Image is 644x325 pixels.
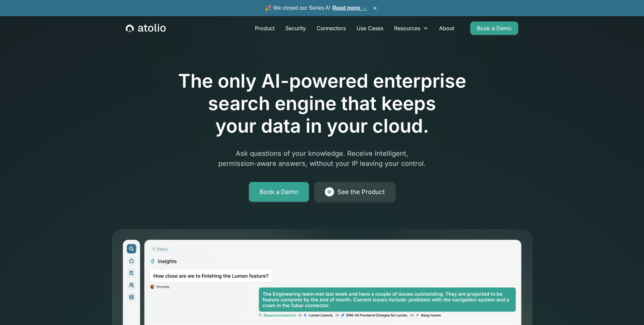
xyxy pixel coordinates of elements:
[250,21,280,35] a: Product
[126,24,166,33] a: home
[389,21,434,35] div: Resources
[332,5,367,11] a: Read more →
[314,182,395,202] a: See the Product
[337,187,385,197] div: See the Product
[193,148,451,169] p: Ask questions of your knowledge. Receive intelligent, permission-aware answers, without your IP l...
[150,70,494,138] h1: The only AI-powered enterprise search engine that keeps your data in your cloud.
[371,4,379,12] button: ×
[249,182,309,202] a: Book a Demo
[394,24,420,32] div: Resources
[280,21,311,35] a: Security
[311,21,351,35] a: Connectors
[265,4,367,12] span: 🎉 We closed our Series A!
[470,21,518,35] a: Book a Demo
[434,21,460,35] a: About
[351,21,389,35] a: Use Cases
